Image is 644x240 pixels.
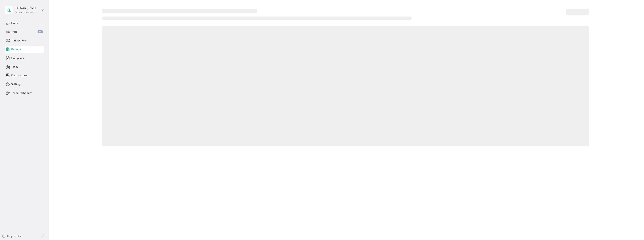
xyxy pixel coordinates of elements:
span: Taxes [11,65,18,69]
div: Personal dashboard [15,11,35,14]
span: Compliance [11,56,26,60]
iframe: Everlance-gr Chat Button Frame [623,219,644,240]
span: Settings [11,82,21,86]
span: Transactions [11,39,26,43]
span: Trips [11,30,17,34]
span: Reports [11,47,21,51]
div: [PERSON_NAME] [15,6,38,10]
span: Team Dashboard [11,91,32,95]
span: 59 [38,30,43,34]
span: Home [11,21,19,25]
span: Data exports [11,74,27,77]
button: Help center [2,234,21,238]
